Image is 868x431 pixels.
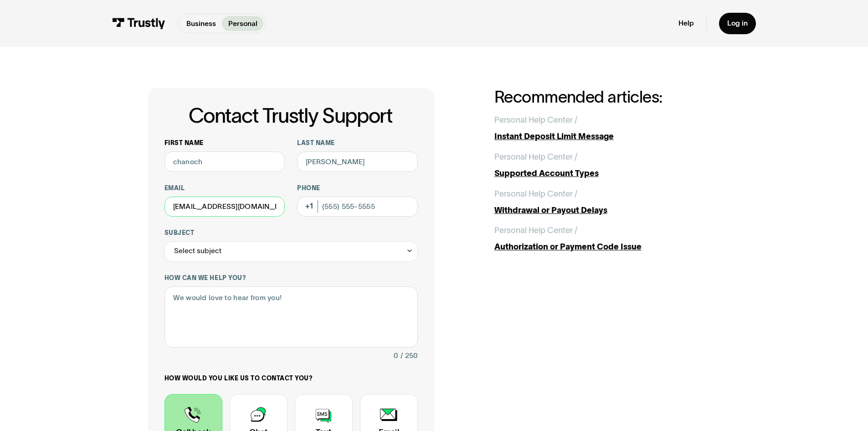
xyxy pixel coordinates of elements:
[494,151,577,163] div: Personal Help Center /
[719,13,756,34] a: Log in
[297,139,418,147] label: Last name
[394,350,398,362] div: 0
[174,245,221,257] div: Select subject
[494,204,720,217] div: Withdrawal or Payout Delays
[494,241,720,253] div: Authorization or Payment Code Issue
[163,104,418,127] h1: Contact Trustly Support
[494,167,720,180] div: Supported Account Types
[164,229,418,237] label: Subject
[180,16,222,31] a: Business
[112,18,165,29] img: Trustly Logo
[164,184,285,192] label: Email
[678,19,694,28] a: Help
[186,18,216,29] p: Business
[164,139,285,147] label: First name
[222,16,263,31] a: Personal
[494,224,577,237] div: Personal Help Center /
[727,19,748,28] div: Log in
[401,350,418,362] div: / 250
[164,374,418,383] label: How would you like us to contact you?
[164,274,418,282] label: How can we help you?
[494,188,577,200] div: Personal Help Center /
[494,188,720,217] a: Personal Help Center /Withdrawal or Payout Delays
[494,130,720,143] div: Instant Deposit Limit Message
[164,197,285,217] input: alex@mail.com
[494,88,720,106] h2: Recommended articles:
[494,114,720,143] a: Personal Help Center /Instant Deposit Limit Message
[494,114,577,126] div: Personal Help Center /
[494,151,720,180] a: Personal Help Center /Supported Account Types
[164,241,418,262] div: Select subject
[494,224,720,253] a: Personal Help Center /Authorization or Payment Code Issue
[164,151,285,172] input: Alex
[297,184,418,192] label: Phone
[297,197,418,217] input: (555) 555-5555
[228,18,257,29] p: Personal
[297,151,418,172] input: Howard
